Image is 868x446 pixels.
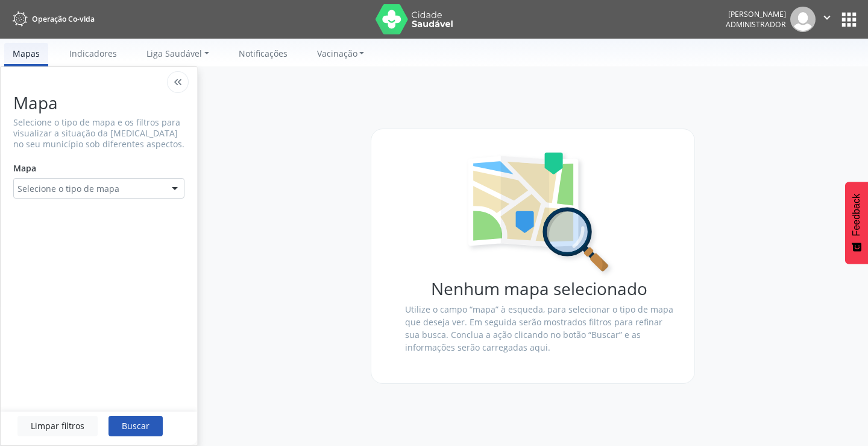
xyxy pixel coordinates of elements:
[13,93,184,113] h1: Mapa
[405,303,673,354] p: Utilize o campo “mapa” à esqueda, para selecionar o tipo de mapa que deseja ver. Em seguida serão...
[4,43,48,66] a: Mapas
[816,7,838,32] button: 
[17,182,119,195] span: Selecione o tipo de mapa
[309,43,373,64] a: Vacinação
[317,48,357,59] span: Vacinação
[146,48,202,59] span: Liga Saudável
[790,7,816,32] img: img
[838,9,860,30] button: apps
[8,9,95,29] a: Operação Co-vida
[13,158,36,179] label: Mapa
[13,117,184,150] p: Selecione o tipo de mapa e os filtros para visualizar a situação da [MEDICAL_DATA] no seu municíp...
[405,279,673,299] h1: Nenhum mapa selecionado
[32,14,95,24] span: Operação Co-vida
[820,11,834,24] i: 
[230,43,296,64] a: Notificações
[726,19,786,30] span: Administrador
[108,416,163,436] button: Buscar
[845,182,868,264] button: Feedback - Mostrar pesquisa
[726,9,786,19] div: [PERSON_NAME]
[462,150,616,279] img: search-map.svg
[17,416,98,436] button: Limpar filtros
[851,194,862,236] span: Feedback
[61,43,125,64] a: Indicadores
[138,43,218,64] a: Liga Saudável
